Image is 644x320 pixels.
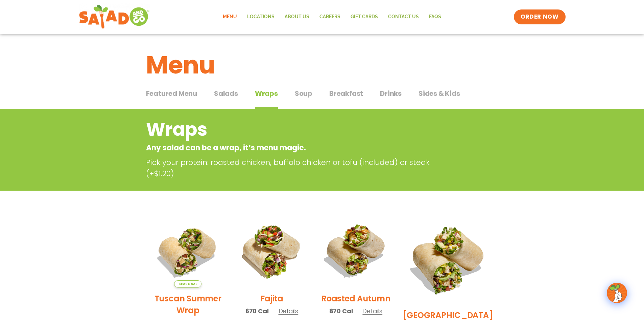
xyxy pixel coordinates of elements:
a: Contact Us [383,9,424,25]
span: ORDER NOW [521,13,558,21]
p: Pick your protein: roasted chicken, buffalo chicken or tofu (included) or steak (+$1.20) [146,157,447,179]
nav: Menu [218,9,446,25]
a: Locations [242,9,280,25]
img: new-SAG-logo-768×292 [79,3,150,30]
span: 870 Cal [329,306,353,316]
h2: Fajita [260,293,283,304]
h2: Wraps [146,116,444,143]
span: 670 Cal [245,306,269,316]
a: GIFT CARDS [345,9,383,25]
h2: Tuscan Summer Wrap [151,293,225,316]
p: Any salad can be a wrap, it’s menu magic. [146,142,444,153]
a: FAQs [424,9,446,25]
a: Careers [314,9,345,25]
h1: Menu [146,47,498,83]
span: Salads [214,88,238,99]
span: Wraps [255,88,278,99]
span: Details [362,307,382,315]
img: Product photo for Tuscan Summer Wrap [151,214,225,287]
span: Details [279,307,299,315]
span: Seasonal [174,280,201,287]
span: Featured Menu [146,88,197,99]
img: Product photo for BBQ Ranch Wrap [403,214,493,304]
a: ORDER NOW [514,9,565,24]
span: Breakfast [329,88,363,99]
img: Product photo for Fajita Wrap [235,214,309,287]
span: Drinks [380,88,402,99]
img: wpChatIcon [607,283,626,302]
span: Sides & Kids [419,88,460,99]
span: Soup [295,88,312,99]
img: Product photo for Roasted Autumn Wrap [319,214,392,287]
a: About Us [280,9,314,25]
a: Menu [218,9,242,25]
div: Tabbed content [146,86,498,109]
h2: Roasted Autumn [321,293,390,304]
